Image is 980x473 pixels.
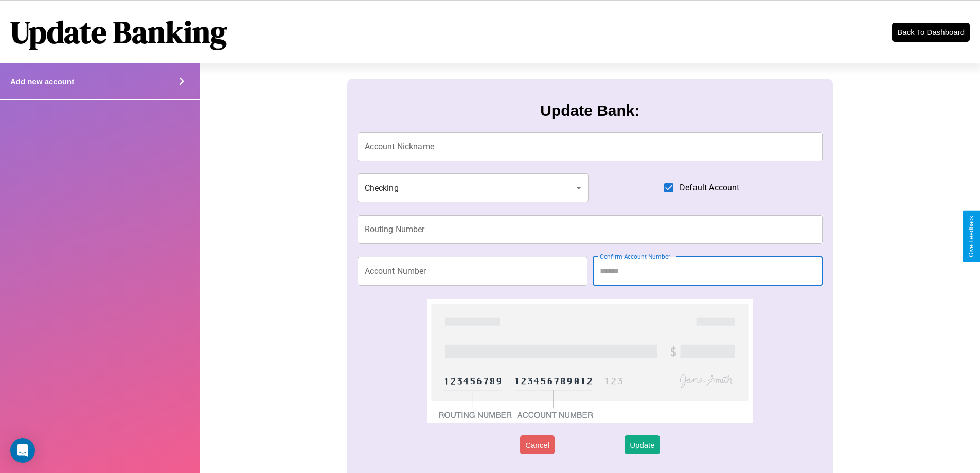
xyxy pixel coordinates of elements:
[520,435,555,454] button: Cancel
[540,102,639,119] h3: Update Bank:
[625,435,660,454] button: Update
[358,173,589,202] div: Checking
[427,299,753,423] img: check
[892,23,970,42] button: Back To Dashboard
[10,438,35,463] div: Open Intercom Messenger
[600,252,670,261] label: Confirm Account Number
[10,11,227,53] h1: Update Banking
[680,182,739,194] span: Default Account
[968,216,975,257] div: Give Feedback
[10,77,74,86] h4: Add new account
